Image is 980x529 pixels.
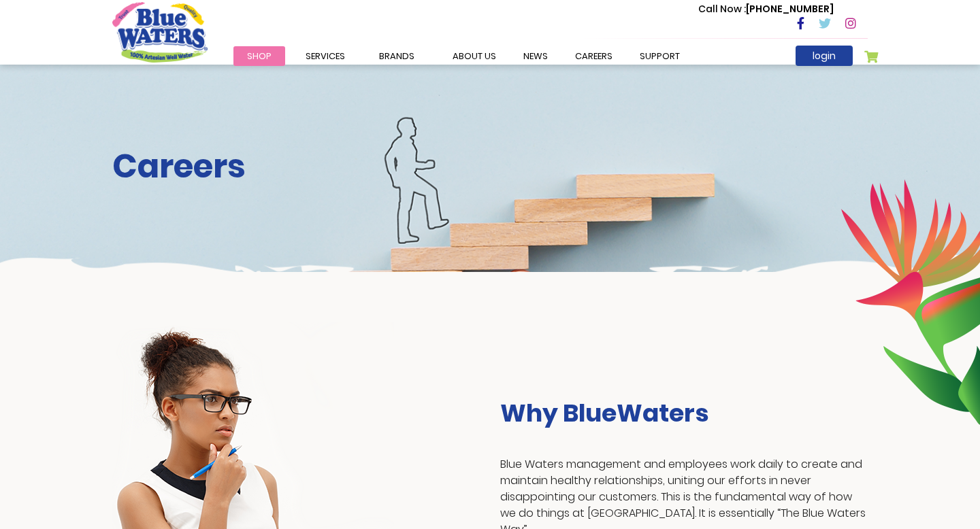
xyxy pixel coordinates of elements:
[561,46,626,66] a: careers
[112,147,868,186] h2: Careers
[796,46,853,66] a: login
[112,2,208,62] a: store logo
[247,50,272,63] span: Shop
[840,179,980,425] img: career-intro-leaves.png
[698,2,746,16] span: Call Now :
[698,2,834,16] p: [PHONE_NUMBER]
[306,50,345,63] span: Services
[379,50,414,63] span: Brands
[439,46,510,66] a: about us
[510,46,561,66] a: News
[626,46,693,66] a: support
[500,398,868,428] h3: Why BlueWaters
